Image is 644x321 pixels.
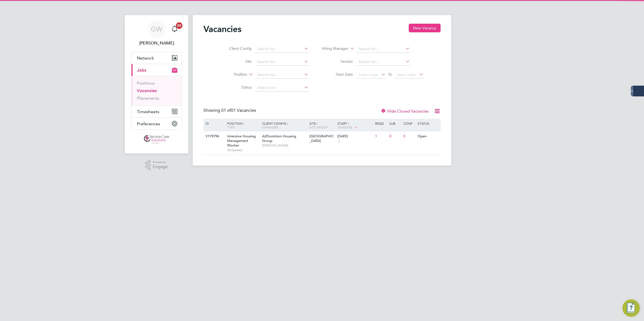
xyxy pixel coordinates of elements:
div: Client Config / [261,119,308,132]
input: Search for... [357,45,410,53]
div: Jobs [131,76,182,105]
span: 20 [176,22,182,29]
input: Select one [255,84,309,92]
span: Timesheets [137,109,159,114]
div: ID [204,119,223,128]
span: 1 [337,139,341,143]
span: Type [227,125,235,129]
span: To [387,71,394,78]
span: Vendors [337,125,352,129]
div: Site / [308,119,336,132]
label: Position [216,72,247,77]
span: George Westhead [131,40,182,46]
label: Hide Closed Vacancies [381,109,429,114]
button: Engage Resource Center [622,299,640,317]
label: Start Date [322,72,353,77]
span: Intensive Housing Management Worker [227,134,256,148]
div: Conf [402,119,416,128]
span: A2Dominion Housing Group [262,134,296,143]
input: Search for... [255,45,309,53]
input: Search for... [357,58,410,66]
div: Showing [203,108,257,113]
label: Status [221,85,252,90]
div: V179796 [204,131,223,141]
div: Reqd [374,119,388,128]
span: Select date [359,72,378,77]
input: Search for... [255,71,309,79]
span: Site Group [309,125,328,129]
a: Positions [137,81,155,86]
div: 1 [374,131,388,141]
div: Open [416,131,440,141]
button: Jobs [131,64,182,76]
button: Preferences [131,118,182,130]
input: Search for... [255,58,309,66]
span: [PERSON_NAME] [262,143,307,148]
div: Position / [223,119,261,132]
div: 0 [402,131,416,141]
img: servicecare-logo-retina.png [144,135,169,144]
span: [GEOGRAPHIC_DATA] [309,134,334,143]
a: Powered byEngage [145,160,168,170]
h2: Vacancies [203,24,241,34]
span: 01 of [221,108,231,113]
span: Engage [153,165,168,169]
a: Vacancies [137,88,157,93]
span: Select date [397,72,416,77]
label: Hiring Manager [317,46,348,51]
a: 20 [169,20,180,38]
span: Manager [262,125,278,129]
label: Vendor [322,59,353,64]
a: Placements [137,96,159,101]
span: GW [151,26,162,33]
span: Preferences [137,121,160,126]
a: GW[PERSON_NAME] [131,20,182,46]
span: Temporary [227,148,259,152]
div: Status [416,119,440,128]
span: 01 Vacancies [221,108,256,113]
div: [DATE] [337,134,372,139]
span: Powered by [153,160,168,165]
button: Network [131,52,182,64]
nav: Main navigation [125,15,188,153]
label: Client Config [221,46,252,51]
button: Timesheets [131,106,182,117]
div: Start / [336,119,374,132]
div: 0 [388,131,402,141]
button: New Vacancy [409,24,441,32]
span: Jobs [137,68,146,73]
a: Go to home page [131,135,182,144]
label: Site [221,59,252,64]
span: Network [137,55,154,61]
div: Sub [388,119,402,128]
